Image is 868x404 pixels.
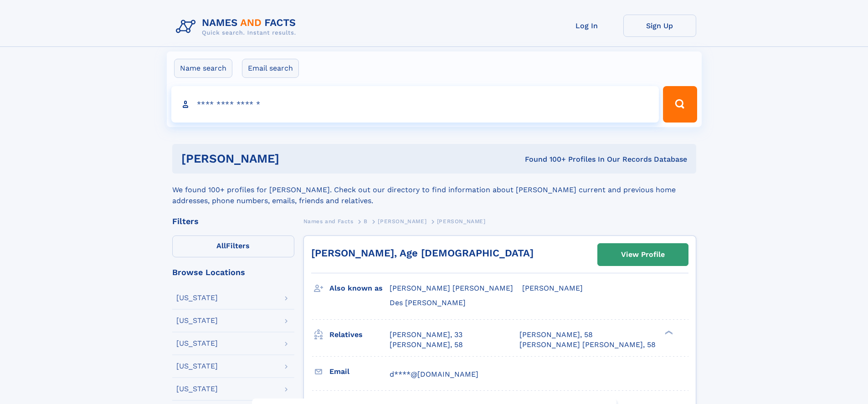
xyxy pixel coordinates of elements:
label: Name search [174,59,232,78]
a: B [364,215,368,227]
div: ❯ [663,329,673,335]
div: [US_STATE] [176,363,218,370]
input: search input [171,86,659,123]
span: B [364,218,368,225]
span: Des [PERSON_NAME] [390,298,466,307]
div: We found 100+ profiles for [PERSON_NAME]. Check out our directory to find information about [PERS... [172,174,696,206]
div: Found 100+ Profiles In Our Records Database [402,154,687,164]
span: [PERSON_NAME] [437,218,486,225]
div: View Profile [621,244,665,265]
a: Sign Up [623,15,696,37]
h3: Relatives [329,327,390,343]
a: [PERSON_NAME] [PERSON_NAME], 58 [519,340,656,350]
span: [PERSON_NAME] [378,218,426,225]
h1: [PERSON_NAME] [181,153,402,164]
button: Search Button [663,86,697,123]
img: Logo Names and Facts [172,15,303,39]
label: Email search [242,59,299,78]
a: [PERSON_NAME], 58 [519,330,593,340]
div: [US_STATE] [176,317,218,324]
label: Filters [172,235,294,257]
div: Filters [172,217,294,225]
h3: Also known as [329,281,390,296]
div: [US_STATE] [176,385,218,393]
a: View Profile [598,244,688,266]
div: [US_STATE] [176,294,218,302]
a: [PERSON_NAME], 58 [390,340,463,350]
div: [US_STATE] [176,340,218,347]
div: Browse Locations [172,268,294,276]
a: Log In [550,15,623,37]
h3: Email [329,364,390,379]
a: [PERSON_NAME], Age [DEMOGRAPHIC_DATA] [311,247,534,259]
span: All [216,241,226,250]
a: [PERSON_NAME] [378,215,426,227]
span: [PERSON_NAME] [522,284,583,292]
a: [PERSON_NAME], 33 [390,330,462,340]
a: Names and Facts [303,215,354,227]
span: [PERSON_NAME] [PERSON_NAME] [390,284,513,292]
